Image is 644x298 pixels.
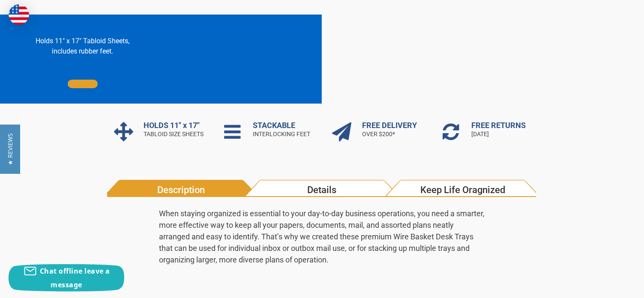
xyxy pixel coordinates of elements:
span: Description [114,183,248,197]
p: INTERLOCKING FEET [253,130,318,139]
p: TABLOID SIZE SHEETS [144,130,209,139]
span: Keep Life Oragnized [395,183,530,197]
span: When staying organized is essential to your day-to-day business operations, you need a smarter, m... [159,209,485,264]
div: Rocket [114,122,133,141]
div: Rocket [225,122,241,141]
h3: FREE DELIVERY [362,121,427,130]
span: Holds 11" x 17" Tabloid Sheets, [36,37,129,45]
p: [DATE] [471,130,536,139]
button: Chat offline leave a message [9,264,124,292]
h3: FREE RETURNS [471,121,536,130]
div: Rocket [332,122,352,141]
div: Rocket [443,122,460,141]
span: ★ Reviews [6,133,14,165]
img: duty and tax information for United States [9,4,29,25]
h3: HOLDS 11" x 17" [144,121,209,130]
h3: STACKABLE [253,121,318,130]
span: includes rubber feet. [52,47,113,55]
span: Details [255,183,389,197]
span: Chat offline leave a message [40,266,110,289]
p: OVER $200* [362,130,427,139]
